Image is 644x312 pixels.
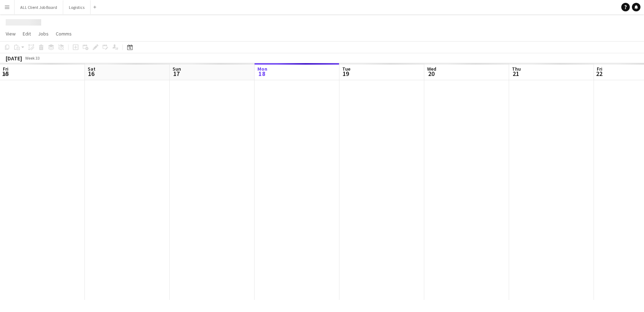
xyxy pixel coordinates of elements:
span: Mon [257,66,267,72]
span: 22 [596,70,602,78]
span: Edit [23,31,31,37]
a: Edit [20,29,34,38]
span: Thu [512,66,521,72]
span: 20 [426,70,436,78]
span: Fri [3,66,9,72]
a: Comms [53,29,75,38]
span: Wed [427,66,436,72]
a: Jobs [35,29,51,38]
span: Tue [342,66,350,72]
span: Comms [56,31,72,37]
span: Jobs [38,31,49,37]
div: [DATE] [6,55,22,62]
span: 15 [2,70,9,78]
span: 18 [256,70,267,78]
span: Sun [173,66,181,72]
span: 17 [171,70,181,78]
span: 19 [341,70,350,78]
button: Logistics [63,0,91,14]
span: Sat [88,66,95,72]
a: View [3,29,18,38]
span: 16 [87,70,95,78]
button: ALL Client Job Board [15,0,63,14]
span: Week 33 [23,55,41,61]
span: View [6,31,16,37]
span: Fri [597,66,602,72]
span: 21 [511,70,521,78]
